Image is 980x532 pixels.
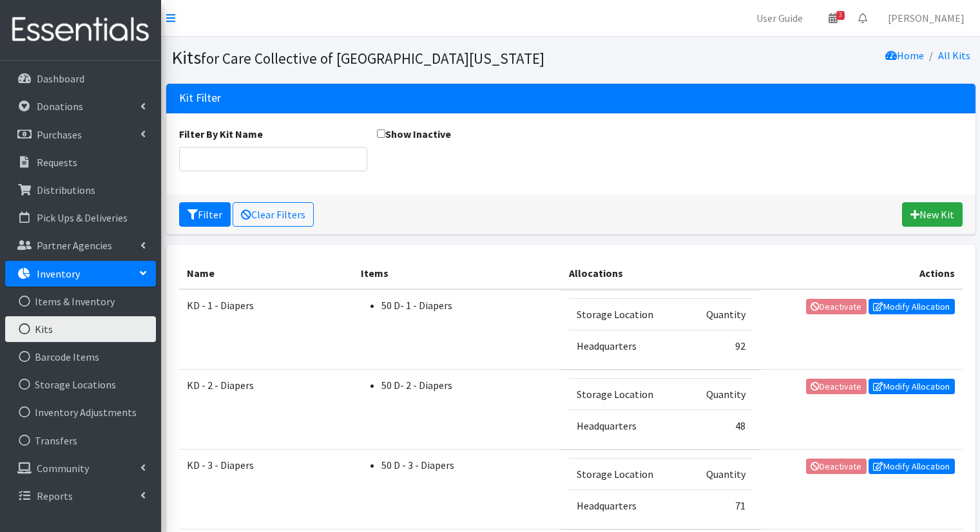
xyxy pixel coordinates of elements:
p: Inventory [37,267,80,280]
a: Purchases [5,122,156,147]
li: 50 D- 1 - Diapers [381,298,553,313]
td: Quantity [684,378,753,410]
p: Pick Ups & Deliveries [37,211,128,224]
a: Modify Allocation [869,299,955,314]
td: Headquarters [569,330,684,361]
a: Requests [5,149,156,175]
a: Clear Filters [233,202,314,227]
th: Actions [761,258,963,289]
a: Inventory [5,261,156,287]
a: Modify Allocation [869,379,955,394]
a: Kits [5,316,156,342]
a: Inventory Adjustments [5,399,156,425]
p: Partner Agencies [37,239,112,252]
span: 3 [836,11,845,20]
a: 3 [818,5,848,31]
td: Headquarters [569,410,684,441]
p: Purchases [37,128,82,141]
td: Headquarters [569,489,684,521]
td: 92 [684,330,753,361]
p: Requests [37,156,77,169]
a: All Kits [938,49,970,62]
a: Transfers [5,428,156,453]
a: Community [5,455,156,481]
h1: Kits [171,46,566,69]
label: Show Inactive [377,126,451,142]
p: Community [37,462,89,475]
td: KD - 2 - Diapers [179,370,353,450]
a: User Guide [746,5,813,31]
a: Home [885,49,924,62]
a: Barcode Items [5,344,156,370]
a: Modify Allocation [869,459,955,474]
a: Pick Ups & Deliveries [5,205,156,231]
td: Quantity [684,458,753,489]
a: Storage Locations [5,372,156,397]
label: Filter By Kit Name [179,126,263,142]
td: KD - 1 - Diapers [179,289,353,370]
a: Donations [5,93,156,119]
th: Allocations [561,258,761,289]
td: 48 [684,410,753,441]
input: Show Inactive [377,129,385,138]
td: Storage Location [569,378,684,410]
li: 50 D - 3 - Diapers [381,457,553,473]
img: HumanEssentials [5,8,156,52]
button: Filter [179,202,231,227]
p: Dashboard [37,72,84,85]
p: Donations [37,100,83,113]
a: Items & Inventory [5,289,156,314]
td: KD - 3 - Diapers [179,450,353,529]
td: Quantity [684,298,753,330]
a: Reports [5,483,156,509]
small: for Care Collective of [GEOGRAPHIC_DATA][US_STATE] [201,49,544,68]
td: 71 [684,489,753,521]
td: Storage Location [569,458,684,489]
h3: Kit Filter [179,91,221,105]
th: Name [179,258,353,289]
a: Dashboard [5,66,156,91]
th: Items [353,258,561,289]
td: Storage Location [569,298,684,330]
a: Partner Agencies [5,233,156,258]
p: Reports [37,489,73,502]
li: 50 D- 2 - Diapers [381,377,553,393]
a: New Kit [902,202,963,227]
a: [PERSON_NAME] [878,5,975,31]
p: Distributions [37,184,95,196]
a: Distributions [5,177,156,203]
